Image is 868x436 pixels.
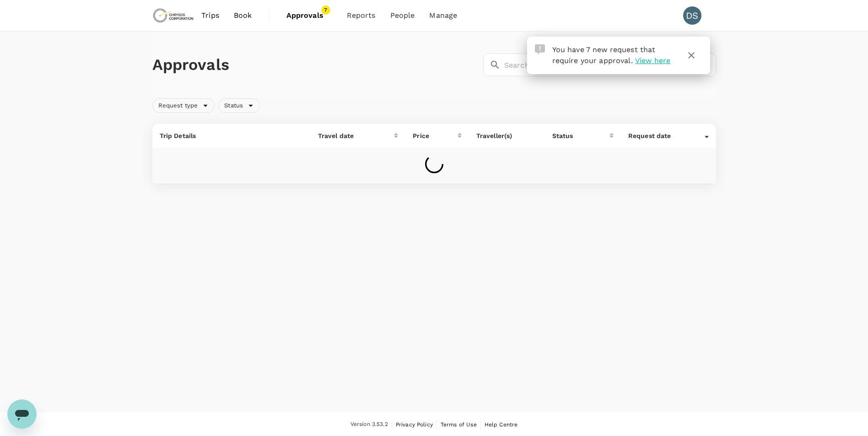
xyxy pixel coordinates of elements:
[318,131,394,140] div: Travel date
[635,56,670,65] span: View here
[286,10,332,21] span: Approvals
[485,420,518,430] a: Help Centre
[441,420,477,430] a: Terms of Use
[152,55,480,74] h1: Approvals
[396,420,433,430] a: Privacy Policy
[413,131,457,140] div: Price
[201,10,219,21] span: Trips
[153,101,204,110] span: Request type
[321,5,330,15] span: 7
[350,420,388,429] span: Version 3.53.2
[552,131,609,140] div: Status
[441,421,477,428] span: Terms of Use
[160,131,303,140] p: Trip Details
[152,5,194,26] img: Chrysos Corporation
[476,131,538,140] p: Traveller(s)
[683,6,701,25] div: DS
[152,98,215,113] div: Request type
[628,131,705,140] div: Request date
[396,421,433,428] span: Privacy Policy
[390,10,415,21] span: People
[429,10,457,21] span: Manage
[347,10,376,21] span: Reports
[552,45,656,65] span: You have 7 new request that require your approval.
[504,53,716,76] input: Search by travellers, trips, or destination
[219,101,248,110] span: Status
[7,399,37,429] iframe: Button to launch messaging window
[485,421,518,428] span: Help Centre
[535,44,545,54] img: Approval Request
[218,98,260,113] div: Status
[234,10,252,21] span: Book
